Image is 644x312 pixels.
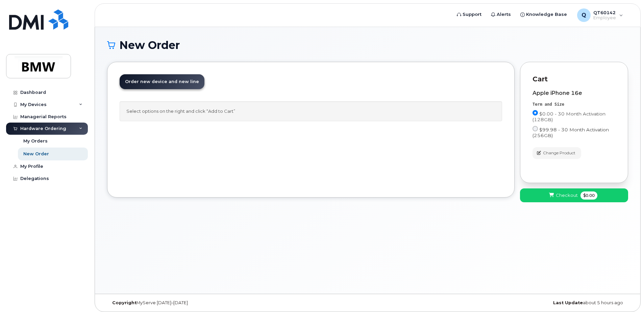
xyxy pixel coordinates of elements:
span: Change Product [543,150,575,156]
div: about 5 hours ago [454,300,628,306]
div: Apple iPhone 16e [532,90,616,96]
p: Cart [532,74,616,84]
div: Term and Size [532,102,616,107]
input: $0.00 - 30 Month Activation (128GB) [532,110,538,115]
div: MyServe [DATE]–[DATE] [107,300,281,306]
iframe: Messenger Launcher [615,283,639,307]
h1: New Order [107,39,628,51]
strong: Last Update [553,300,583,305]
button: Checkout $0.00 [520,188,628,202]
div: Select options on the right and click “Add to Cart” [120,101,502,121]
input: $99.98 - 30 Month Activation (256GB) [532,126,538,131]
span: $99.98 - 30 Month Activation (256GB) [532,127,609,138]
button: Change Product [532,147,581,159]
span: $0.00 [580,191,597,200]
span: Order new device and new line [125,79,199,84]
span: $0.00 - 30 Month Activation (128GB) [532,111,605,122]
strong: Copyright [112,300,137,305]
span: Checkout [556,192,578,199]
